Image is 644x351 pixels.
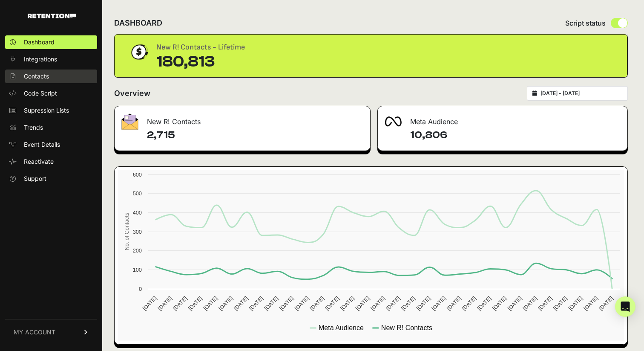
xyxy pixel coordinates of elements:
text: [DATE] [324,295,340,312]
span: MY ACCOUNT [14,328,55,336]
text: [DATE] [156,295,173,312]
text: [DATE] [506,295,523,312]
text: [DATE] [446,295,462,312]
text: [DATE] [461,295,477,312]
h4: 2,715 [147,128,363,142]
img: dollar-coin-05c43ed7efb7bc0c12610022525b4bbbb207c7efeef5aecc26f025e68dcafac9.png [128,41,149,63]
text: [DATE] [598,295,614,312]
img: fa-meta-2f981b61bb99beabf952f7030308934f19ce035c18b003e963880cc3fabeebb7.png [385,116,402,127]
a: Support [5,172,97,186]
text: New R! Contacts [381,324,432,331]
h4: 10,806 [410,128,621,142]
text: [DATE] [248,295,264,312]
text: 200 [133,247,142,254]
text: [DATE] [233,295,249,312]
text: [DATE] [537,295,553,312]
text: [DATE] [141,295,158,312]
text: 600 [133,171,142,178]
text: [DATE] [187,295,204,312]
text: [DATE] [476,295,492,312]
text: Meta Audience [319,324,364,331]
text: No. of Contacts [124,213,130,250]
text: [DATE] [278,295,295,312]
span: Script status [565,18,606,28]
span: Contacts [24,72,49,81]
a: MY ACCOUNT [5,319,97,345]
a: Event Details [5,138,97,151]
text: [DATE] [202,295,219,312]
div: New R! Contacts - Lifetime [156,41,245,53]
text: [DATE] [369,295,386,312]
span: Reactivate [24,157,54,166]
span: Dashboard [24,38,55,46]
h2: Overview [114,87,150,99]
span: Integrations [24,55,57,64]
img: fa-envelope-19ae18322b30453b285274b1b8af3d052b27d846a4fbe8435d1a52b978f639a2.png [121,113,138,130]
text: [DATE] [567,295,584,312]
text: 300 [133,229,142,235]
text: 100 [133,267,142,273]
a: Contacts [5,70,97,83]
text: [DATE] [521,295,538,312]
text: [DATE] [172,295,188,312]
text: [DATE] [400,295,417,312]
text: [DATE] [263,295,279,312]
a: Supression Lists [5,104,97,117]
text: 400 [133,209,142,216]
span: Support [24,174,46,183]
span: Trends [24,123,43,132]
text: [DATE] [293,295,310,312]
text: [DATE] [415,295,431,312]
img: Retention.com [28,14,76,18]
text: [DATE] [385,295,401,312]
text: [DATE] [491,295,508,312]
h2: DASHBOARD [114,17,162,29]
text: [DATE] [552,295,569,312]
a: Reactivate [5,155,97,168]
text: [DATE] [354,295,371,312]
a: Integrations [5,52,97,66]
text: [DATE] [582,295,599,312]
text: [DATE] [430,295,447,312]
span: Code Script [24,89,57,98]
div: Open Intercom Messenger [615,296,635,317]
text: [DATE] [309,295,325,312]
text: 500 [133,190,142,197]
a: Trends [5,121,97,134]
div: Meta Audience [378,106,627,132]
text: [DATE] [217,295,234,312]
text: 0 [139,286,142,292]
div: 180,813 [156,53,245,70]
span: Event Details [24,140,60,149]
text: [DATE] [339,295,356,312]
a: Dashboard [5,35,97,49]
a: Code Script [5,87,97,100]
span: Supression Lists [24,106,69,115]
div: New R! Contacts [115,106,370,132]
